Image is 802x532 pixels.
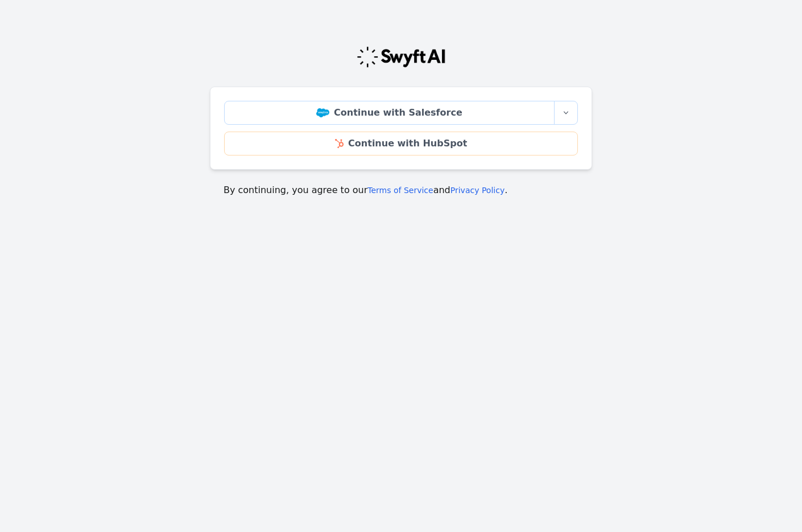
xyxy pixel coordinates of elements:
a: Continue with HubSpot [224,132,578,155]
img: HubSpot [335,139,344,148]
a: Privacy Policy [450,186,505,195]
img: Salesforce [316,108,329,117]
img: Swyft Logo [356,46,446,68]
p: By continuing, you agree to our and . [224,183,578,197]
a: Terms of Service [367,186,433,195]
a: Continue with Salesforce [224,101,555,125]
